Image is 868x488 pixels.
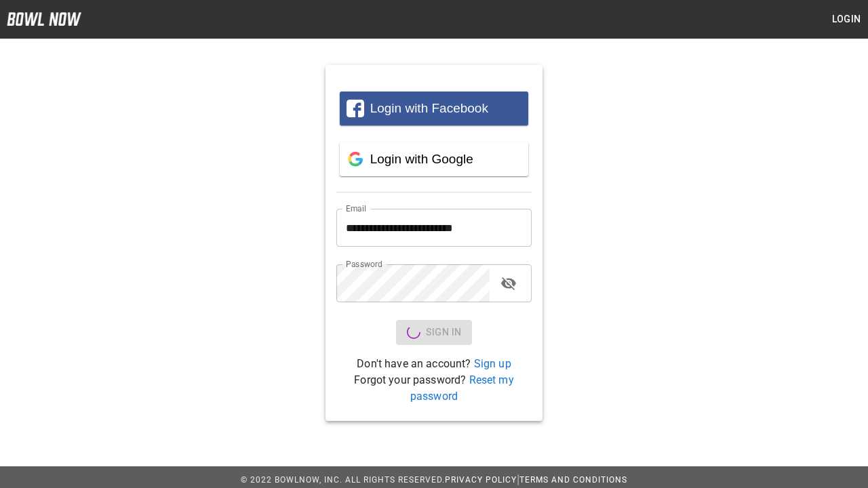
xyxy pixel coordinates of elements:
a: Sign up [474,357,511,370]
span: Login with Facebook [370,101,488,115]
button: Login [825,7,868,32]
button: Login with Facebook [340,91,528,125]
a: Privacy Policy [445,475,517,485]
button: toggle password visibility [495,270,522,297]
a: Reset my password [410,373,514,403]
span: © 2022 BowlNow, Inc. All Rights Reserved. [241,475,445,485]
img: logo [7,12,81,26]
span: Login with Google [370,152,473,166]
a: Terms and Conditions [519,475,627,485]
p: Forgot your password? [336,372,532,405]
p: Don't have an account? [336,356,532,372]
button: Login with Google [340,142,528,176]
